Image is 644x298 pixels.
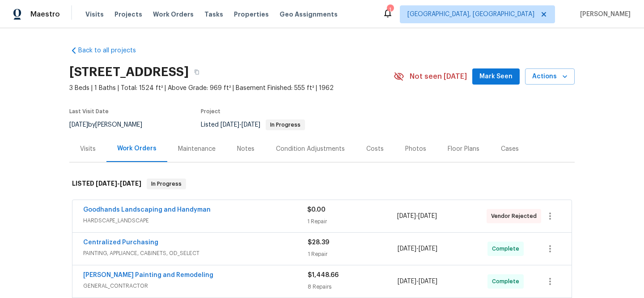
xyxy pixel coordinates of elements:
[96,180,117,187] span: [DATE]
[234,10,269,19] span: Properties
[501,145,519,153] div: Cases
[387,5,393,14] div: 1
[479,71,513,82] span: Mark Seen
[189,64,205,80] button: Copy Address
[397,212,437,221] span: -
[148,179,185,188] span: In Progress
[308,250,398,259] div: 1 Repair
[117,144,157,153] div: Work Orders
[307,207,326,213] span: $0.00
[83,272,213,278] a: [PERSON_NAME] Painting and Remodeling
[83,207,211,213] a: Goodhands Landscaping and Handyman
[276,145,345,153] div: Condition Adjustments
[69,122,88,128] span: [DATE]
[120,180,141,187] span: [DATE]
[72,179,141,189] h6: LISTED
[525,68,575,85] button: Actions
[410,72,467,81] span: Not seen [DATE]
[407,10,534,19] span: [GEOGRAPHIC_DATA], [GEOGRAPHIC_DATA]
[69,109,109,114] span: Last Visit Date
[30,10,60,19] span: Maestro
[532,71,568,82] span: Actions
[398,246,416,252] span: [DATE]
[201,109,220,114] span: Project
[472,68,520,85] button: Mark Seen
[220,122,260,128] span: -
[405,145,426,153] div: Photos
[448,145,479,153] div: Floor Plans
[83,216,307,225] span: HARDSCAPE_LANDSCAPE
[398,278,416,285] span: [DATE]
[153,10,194,19] span: Work Orders
[492,277,523,286] span: Complete
[397,213,416,219] span: [DATE]
[69,84,394,93] span: 3 Beds | 1 Baths | Total: 1524 ft² | Above Grade: 969 ft² | Basement Finished: 555 ft² | 1962
[267,122,304,128] span: In Progress
[419,278,437,285] span: [DATE]
[114,10,142,19] span: Projects
[366,145,384,153] div: Costs
[69,46,155,55] a: Back to all projects
[241,122,260,128] span: [DATE]
[220,122,239,128] span: [DATE]
[69,170,575,198] div: LISTED [DATE]-[DATE]In Progress
[83,239,158,246] a: Centralized Purchasing
[83,281,308,290] span: GENERAL_CONTRACTOR
[201,122,305,128] span: Listed
[576,10,631,19] span: [PERSON_NAME]
[419,246,437,252] span: [DATE]
[418,213,437,219] span: [DATE]
[85,10,104,19] span: Visits
[178,145,216,153] div: Maintenance
[308,239,329,246] span: $28.39
[237,145,254,153] div: Notes
[308,272,339,278] span: $1,448.66
[280,10,338,19] span: Geo Assignments
[96,180,141,187] span: -
[204,11,223,17] span: Tasks
[83,249,308,258] span: PAINTING, APPLIANCE, CABINETS, OD_SELECT
[492,244,523,253] span: Complete
[308,282,398,291] div: 8 Repairs
[491,212,540,221] span: Vendor Rejected
[80,145,96,153] div: Visits
[398,244,437,253] span: -
[398,277,437,286] span: -
[307,217,397,226] div: 1 Repair
[69,119,153,130] div: by [PERSON_NAME]
[69,68,189,77] h2: [STREET_ADDRESS]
